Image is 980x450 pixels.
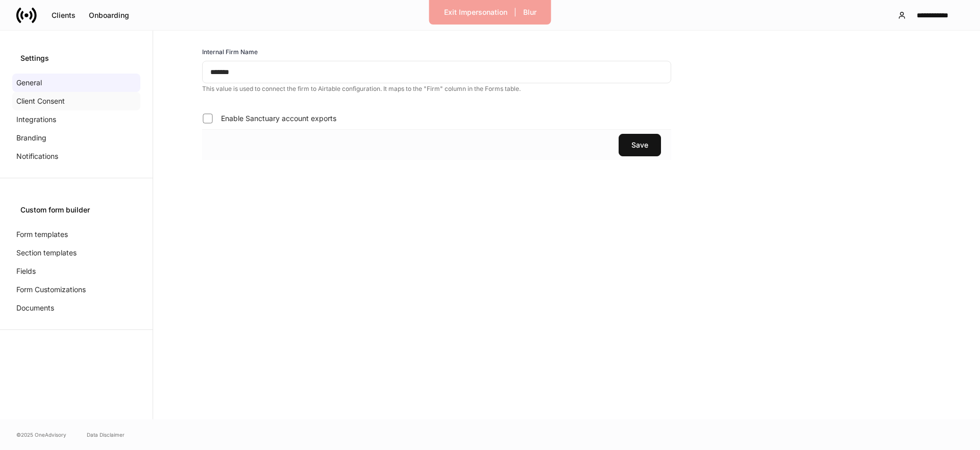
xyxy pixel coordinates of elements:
[619,134,661,156] button: Save
[16,285,86,295] p: Form Customizations
[16,266,36,276] p: Fields
[16,96,65,106] p: Client Consent
[12,147,140,165] a: Notifications
[12,225,140,244] a: Form templates
[12,92,140,110] a: Client Consent
[16,78,42,88] p: General
[12,129,140,147] a: Branding
[16,248,77,258] p: Section templates
[631,141,648,149] div: Save
[16,114,56,125] p: Integrations
[45,7,82,23] button: Clients
[517,4,543,20] button: Blur
[12,262,140,280] a: Fields
[437,4,514,20] button: Exit Impersonation
[16,431,66,439] span: © 2025 OneAdvisory
[202,85,671,93] p: This value is used to connect the firm to Airtable configuration. It maps to the "Firm" column in...
[12,74,140,92] a: General
[89,12,129,19] div: Onboarding
[202,47,258,57] h6: Internal Firm Name
[16,133,46,143] p: Branding
[523,9,536,16] div: Blur
[12,280,140,299] a: Form Customizations
[52,12,76,19] div: Clients
[16,151,58,161] p: Notifications
[12,299,140,317] a: Documents
[82,7,136,23] button: Onboarding
[16,303,54,313] p: Documents
[444,9,507,16] div: Exit Impersonation
[12,110,140,129] a: Integrations
[20,205,132,215] div: Custom form builder
[221,113,336,124] span: Enable Sanctuary account exports
[20,53,132,63] div: Settings
[87,431,125,439] a: Data Disclaimer
[12,244,140,262] a: Section templates
[16,229,68,240] p: Form templates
